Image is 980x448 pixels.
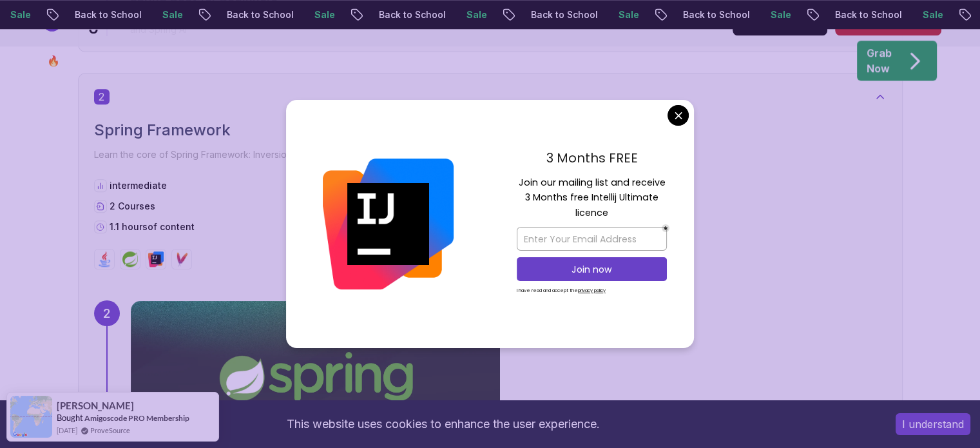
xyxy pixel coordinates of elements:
div: 2 [94,300,120,326]
p: intermediate [110,179,167,192]
div: This website uses cookies to enhance the user experience. [10,410,876,438]
p: Sale [912,8,953,21]
span: 2 [94,89,110,104]
p: Back to School [64,8,151,21]
p: Sale [760,8,801,21]
p: Learn the core of Spring Framework: Inversion of Control and Dependency Injection [94,146,887,164]
span: [PERSON_NAME] [57,400,134,411]
a: ProveSource [90,425,130,436]
p: 1.1 hours of content [110,220,195,233]
p: Back to School [520,8,608,21]
p: Sale [151,8,193,21]
h2: Spring Framework [94,120,887,141]
img: provesource social proof notification image [10,396,52,438]
span: Bought [57,413,83,423]
img: spring logo [122,251,138,267]
p: Sale [303,8,345,21]
p: Sale [608,8,649,21]
p: 🔥 Back to School Sale - Our best prices of the year! [47,53,309,68]
p: Sale [456,8,497,21]
a: Amigoscode PRO Membership [84,413,189,423]
button: Accept cookies [896,413,970,435]
p: Grab Now [867,45,892,76]
img: java logo [97,251,112,267]
p: Back to School [216,8,303,21]
p: Back to School [824,8,912,21]
p: Back to School [368,8,456,21]
img: maven logo [174,251,189,267]
span: [DATE] [57,425,77,436]
img: intellij logo [148,251,164,267]
span: 2 Courses [110,200,155,211]
p: Back to School [672,8,760,21]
